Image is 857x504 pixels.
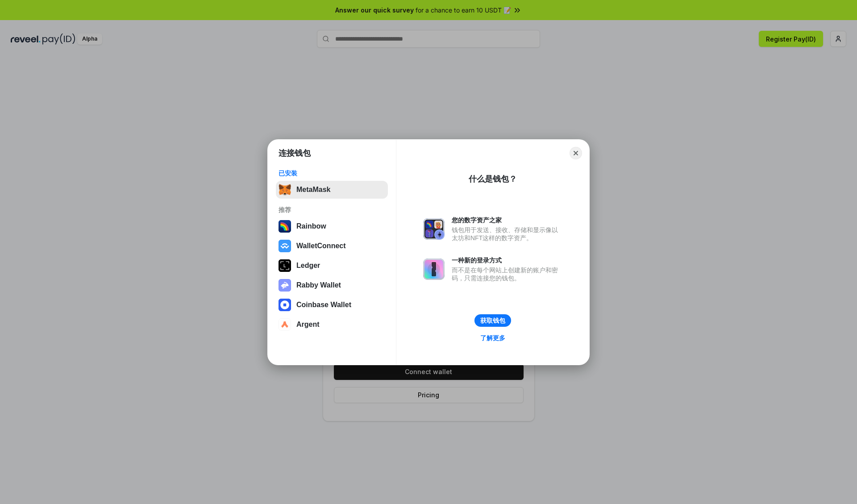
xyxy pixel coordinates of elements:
[296,321,320,329] div: Argent
[469,174,517,184] div: 什么是钱包？
[276,316,388,333] button: Argent
[276,257,388,275] button: Ledger
[452,256,562,264] div: 一种新的登录方式
[279,206,385,214] div: 推荐
[296,242,346,250] div: WalletConnect
[279,148,311,158] h1: 连接钱包
[279,318,291,331] img: svg+xml,%3Csvg%20width%3D%2228%22%20height%3D%2228%22%20viewBox%3D%220%200%2028%2028%22%20fill%3D...
[279,240,291,252] img: svg+xml,%3Csvg%20width%3D%2228%22%20height%3D%2228%22%20viewBox%3D%220%200%2028%2028%22%20fill%3D...
[474,314,511,327] button: 获取钱包
[279,299,291,311] img: svg+xml,%3Csvg%20width%3D%2228%22%20height%3D%2228%22%20viewBox%3D%220%200%2028%2028%22%20fill%3D...
[296,281,341,289] div: Rabby Wallet
[423,218,445,240] img: svg+xml,%3Csvg%20xmlns%3D%22http%3A%2F%2Fwww.w3.org%2F2000%2Fsvg%22%20fill%3D%22none%22%20viewBox...
[296,222,326,230] div: Rainbow
[276,237,388,255] button: WalletConnect
[276,217,388,235] button: Rainbow
[480,334,505,342] div: 了解更多
[296,262,320,270] div: Ledger
[276,276,388,294] button: Rabby Wallet
[475,332,511,344] a: 了解更多
[452,266,562,282] div: 而不是在每个网站上创建新的账户和密码，只需连接您的钱包。
[279,259,291,272] img: svg+xml,%3Csvg%20xmlns%3D%22http%3A%2F%2Fwww.w3.org%2F2000%2Fsvg%22%20width%3D%2228%22%20height%3...
[480,317,505,325] div: 获取钱包
[570,147,582,159] button: Close
[452,226,562,242] div: 钱包用于发送、接收、存储和显示像以太坊和NFT这样的数字资产。
[279,279,291,292] img: svg+xml,%3Csvg%20xmlns%3D%22http%3A%2F%2Fwww.w3.org%2F2000%2Fsvg%22%20fill%3D%22none%22%20viewBox...
[423,258,445,280] img: svg+xml,%3Csvg%20xmlns%3D%22http%3A%2F%2Fwww.w3.org%2F2000%2Fsvg%22%20fill%3D%22none%22%20viewBox...
[296,186,330,194] div: MetaMask
[296,301,351,309] div: Coinbase Wallet
[276,181,388,199] button: MetaMask
[276,296,388,314] button: Coinbase Wallet
[279,183,291,196] img: svg+xml,%3Csvg%20fill%3D%22none%22%20height%3D%2233%22%20viewBox%3D%220%200%2035%2033%22%20width%...
[279,169,385,177] div: 已安装
[279,220,291,233] img: svg+xml,%3Csvg%20width%3D%22120%22%20height%3D%22120%22%20viewBox%3D%220%200%20120%20120%22%20fil...
[452,216,562,224] div: 您的数字资产之家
